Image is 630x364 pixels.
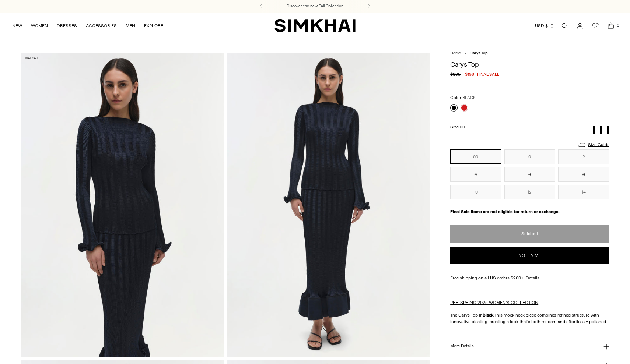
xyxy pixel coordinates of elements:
strong: Final Sale items are not eligible for return or exchange. [450,209,560,214]
img: Carys Top [227,53,430,357]
a: Size Guide [578,140,609,149]
button: 8 [558,167,609,182]
a: Open cart modal [603,18,618,33]
button: 10 [450,185,501,199]
div: / [465,50,467,57]
div: Free shipping on all US orders $200+ [450,275,609,281]
a: Open search modal [557,18,572,33]
a: MEN [126,18,135,34]
button: 6 [504,167,555,182]
a: SIMKHAI [274,18,356,33]
h1: Carys Top [450,61,609,68]
a: WOMEN [31,18,48,34]
a: Wishlist [588,18,603,33]
a: Go to the account page [573,18,587,33]
button: 4 [450,167,501,182]
a: PRE-SPRING 2025 WOMEN'S COLLECTION [450,300,538,305]
button: 2 [558,149,609,164]
a: EXPLORE [144,18,163,34]
p: The Carys Top in This mock neck piece combines refined structure with innovative pleating, creati... [450,312,609,325]
img: Carys Top [21,53,224,357]
s: $395 [450,71,461,78]
button: 0 [504,149,555,164]
span: BLACK [462,95,476,100]
span: 00 [460,125,465,130]
a: Discover the new Fall Collection [287,3,343,9]
button: 00 [450,149,501,164]
button: Notify me [450,247,609,264]
strong: Black. [483,312,494,318]
button: 14 [558,185,609,199]
a: DRESSES [57,18,77,34]
a: Home [450,51,461,56]
a: NEW [12,18,22,34]
a: ACCESSORIES [86,18,117,34]
nav: breadcrumbs [450,50,609,57]
label: Size: [450,124,465,131]
h3: More Details [450,344,473,349]
span: 0 [615,22,621,29]
a: Details [526,275,539,281]
button: 12 [504,185,555,199]
label: Color: [450,94,476,101]
button: USD $ [535,18,554,34]
button: More Details [450,337,609,356]
span: Carys Top [470,51,488,56]
span: $198 [465,71,474,78]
